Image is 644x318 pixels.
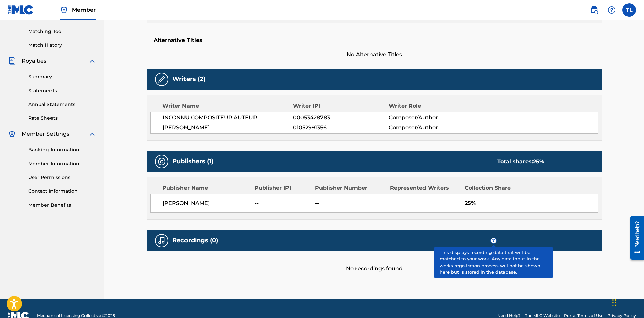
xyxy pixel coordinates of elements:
[172,237,218,244] h5: Recordings (0)
[590,6,598,14] img: search
[293,123,388,132] span: 01052991356
[622,3,636,17] div: User Menu
[28,101,96,108] a: Annual Statements
[147,251,602,273] div: No recordings found
[315,199,385,207] span: --
[28,160,96,167] a: Member Information
[533,158,544,165] span: 25 %
[293,102,389,110] div: Writer IPI
[72,6,96,14] span: Member
[28,42,96,49] a: Match History
[22,130,69,138] span: Member Settings
[389,102,476,110] div: Writer Role
[28,146,96,153] a: Banking Information
[172,157,213,165] h5: Publishers (1)
[28,28,96,35] a: Matching Tool
[28,174,96,181] a: User Permissions
[88,130,96,138] img: expand
[497,157,544,166] div: Total shares:
[390,184,460,192] div: Represented Writers
[154,37,595,44] h5: Alternative Titles
[28,73,96,80] a: Summary
[612,292,616,313] div: Drag
[158,237,166,245] img: Recordings
[162,102,293,110] div: Writer Name
[163,114,293,122] span: INCONNU COMPOSITEUR AUTEUR
[255,199,310,207] span: --
[389,114,476,122] span: Composer/Author
[465,199,598,207] span: 25%
[158,75,166,83] img: Writers
[172,75,205,83] h5: Writers (2)
[88,57,96,65] img: expand
[389,123,476,132] span: Composer/Author
[605,3,618,17] div: Help
[60,6,68,14] img: Top Rightsholder
[255,184,310,192] div: Publisher IPI
[293,114,388,122] span: 00053428783
[8,5,34,15] img: MLC Logo
[163,199,250,207] span: [PERSON_NAME]
[587,3,601,17] a: Public Search
[465,184,530,192] div: Collection Share
[28,87,96,94] a: Statements
[491,238,496,243] span: ?
[163,123,293,132] span: [PERSON_NAME]
[608,6,616,14] img: help
[315,184,385,192] div: Publisher Number
[610,286,644,318] iframe: Chat Widget
[8,130,16,138] img: Member Settings
[158,157,166,166] img: Publishers
[8,57,16,65] img: Royalties
[28,188,96,195] a: Contact Information
[162,184,249,192] div: Publisher Name
[22,57,46,65] span: Royalties
[147,50,602,59] span: No Alternative Titles
[625,211,644,265] iframe: Resource Center
[28,115,96,122] a: Rate Sheets
[28,202,96,209] a: Member Benefits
